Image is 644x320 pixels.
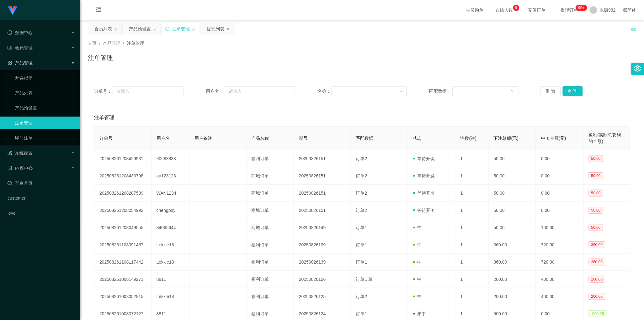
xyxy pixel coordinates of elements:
[194,136,212,141] span: 用户备注
[489,185,536,202] td: 50.00
[294,254,351,271] td: 20250826139
[94,254,152,271] td: 202508261108117442
[413,260,422,265] span: 中
[103,41,120,46] span: 产品管理
[294,185,351,202] td: 20250826151
[8,207,75,219] a: level
[536,254,583,271] td: 720.00
[8,151,12,155] i: 图标: form
[152,185,189,202] td: WAN1234
[94,167,152,185] td: 202508261208433798
[15,71,75,84] a: 开奖记录
[8,165,33,170] span: 内容中心
[413,277,422,282] span: 中
[631,25,636,31] i: 图标: unlock
[294,219,351,236] td: 20250826149
[152,288,189,305] td: Lekkie18
[247,271,294,288] td: 福利订单
[634,65,641,72] i: 图标: setting
[589,207,603,214] span: 50.00
[247,150,294,167] td: 福利订单
[489,150,536,167] td: 50.00
[8,6,18,15] img: logo.9652507e.png
[8,60,12,65] i: 图标: appstore-o
[152,219,189,236] td: 84065644
[8,166,12,170] i: 图标: profile
[413,208,435,213] span: 等待开奖
[589,310,607,317] span: -500.00
[294,167,351,185] td: 20250826151
[589,276,605,283] span: 200.00
[413,311,426,316] span: 未中
[294,271,351,288] td: 20250826126
[294,202,351,219] td: 20250826151
[94,271,152,288] td: 202508261008149271
[94,23,112,35] div: 会员列表
[399,89,403,94] i: 图标: down
[356,156,367,161] span: 订单2
[317,88,332,95] span: 名称：
[94,202,152,219] td: 202508261208054992
[511,89,515,94] i: 图标: down
[589,172,603,179] span: 50.00
[94,150,152,167] td: 202508261208429931
[247,202,294,219] td: 商城订单
[489,167,536,185] td: 50.00
[489,254,536,271] td: 360.00
[129,23,151,35] div: 产品预设置
[8,45,33,50] span: 会员管理
[152,202,189,219] td: chengpoy
[536,185,583,202] td: 0.00
[113,86,183,96] input: 请输入
[489,202,536,219] td: 50.00
[536,236,583,254] td: 720.00
[226,27,230,31] i: 图标: close
[623,8,628,12] i: 图标: global
[589,293,605,300] span: 200.00
[536,288,583,305] td: 400.00
[356,260,367,265] span: 订单1
[15,117,75,129] a: 注单管理
[247,185,294,202] td: 商城订单
[356,225,367,230] span: 订单1
[127,41,144,46] span: 注单管理
[589,241,605,248] span: 360.00
[455,185,489,202] td: 1
[247,254,294,271] td: 福利订单
[413,225,422,230] span: 中
[15,87,75,99] a: 产品列表
[8,45,12,50] i: 图标: table
[294,288,351,305] td: 20250826125
[94,219,152,236] td: 202508261208049555
[356,208,367,213] span: 订单2
[563,86,583,96] button: 查 询
[513,5,519,11] sup: 9
[252,136,269,141] span: 产品名称
[356,191,367,196] span: 订单2
[247,167,294,185] td: 商城订单
[123,41,124,46] span: /
[152,236,189,254] td: Lekkie18
[536,167,583,185] td: 0.00
[247,219,294,236] td: 商城订单
[94,236,152,254] td: 202508261108091457
[152,167,189,185] td: aa123123
[15,132,75,144] a: 即时注单
[152,254,189,271] td: Lekkie18
[153,27,157,31] i: 图标: close
[589,259,605,265] span: 360.00
[15,102,75,114] a: 产品预设置
[589,224,603,231] span: 50.00
[536,150,583,167] td: 0.00
[99,41,100,46] span: /
[492,8,516,12] span: 在线人数
[94,88,113,95] span: 订单号：
[455,271,489,288] td: 1
[356,311,367,316] span: 订单1
[8,192,75,204] a: customer
[536,271,583,288] td: 400.00
[455,150,489,167] td: 1
[576,5,587,11] sup: 212
[413,173,435,178] span: 等待开奖
[8,30,33,35] span: 数据中心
